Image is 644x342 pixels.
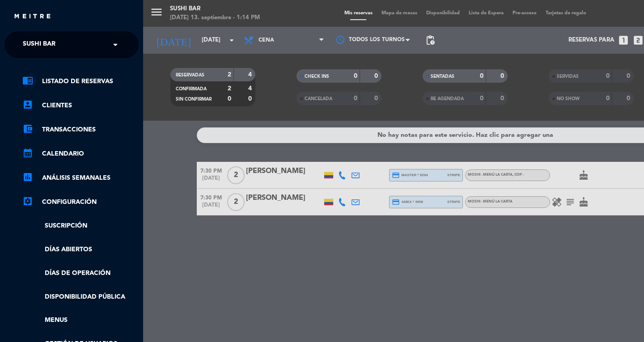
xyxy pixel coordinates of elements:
[22,123,33,134] i: account_balance_wallet
[22,292,139,302] a: Disponibilidad pública
[22,173,139,183] a: assessmentANÁLISIS SEMANALES
[22,268,139,279] a: Días de Operación
[22,75,33,86] i: chrome_reader_mode
[22,124,139,135] a: account_balance_walletTransacciones
[22,197,139,207] a: Configuración
[23,35,55,54] span: SUSHI BAR
[22,221,139,231] a: Suscripción
[22,148,139,159] a: calendar_monthCalendario
[22,99,33,110] i: account_box
[13,13,51,20] img: MEITRE
[22,315,139,325] a: Menus
[22,172,33,182] i: assessment
[22,196,33,207] i: settings_applications
[22,245,139,255] a: Días abiertos
[22,76,139,87] a: chrome_reader_modeListado de Reservas
[22,100,139,111] a: account_boxClientes
[22,148,33,158] i: calendar_month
